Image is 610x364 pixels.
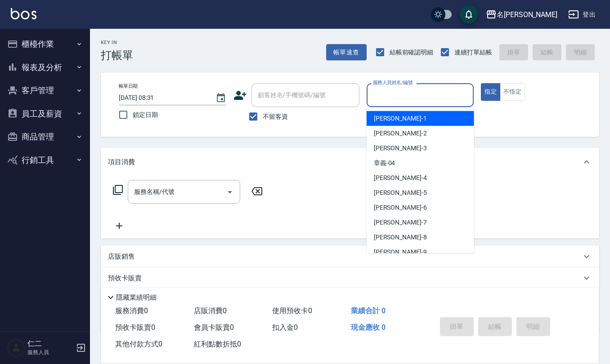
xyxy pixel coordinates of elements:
[108,252,135,261] p: 店販銷售
[119,83,138,90] label: 帳單日期
[374,247,427,257] span: [PERSON_NAME] -9
[116,293,157,302] p: 隱藏業績明細
[194,306,227,315] span: 店販消費 0
[374,129,427,138] span: [PERSON_NAME] -2
[4,148,86,172] button: 行銷工具
[272,306,312,315] span: 使用預收卡 0
[351,323,386,332] span: 現金應收 0
[7,339,25,357] img: Person
[115,323,155,332] span: 預收卡販賣 0
[101,40,133,45] h2: Key In
[101,246,599,267] div: 店販銷售
[4,125,86,148] button: 商品管理
[108,274,142,283] p: 預收卡販賣
[272,323,298,332] span: 扣入金 0
[210,87,232,109] button: Choose date, selected date is 2025-10-09
[373,79,413,86] label: 服務人員姓名/編號
[133,110,158,120] span: 鎖定日期
[351,306,386,315] span: 業績合計 0
[497,9,557,20] div: 名[PERSON_NAME]
[481,83,500,101] button: 指定
[482,5,561,24] button: 名[PERSON_NAME]
[374,114,427,123] span: [PERSON_NAME] -1
[101,49,133,62] h3: 打帳單
[374,233,427,242] span: [PERSON_NAME] -8
[101,148,599,176] div: 項目消費
[108,157,135,167] p: 項目消費
[460,5,478,23] button: save
[4,56,86,79] button: 報表及分析
[374,144,427,153] span: [PERSON_NAME] -3
[27,339,73,348] h5: 仁二
[454,48,492,57] span: 連續打單結帳
[223,185,237,199] button: Open
[194,340,241,348] span: 紅利點數折抵 0
[374,203,427,212] span: [PERSON_NAME] -6
[115,340,162,348] span: 其他付款方式 0
[374,218,427,227] span: [PERSON_NAME] -7
[4,79,86,102] button: 客戶管理
[101,267,599,289] div: 預收卡販賣
[263,112,288,121] span: 不留客資
[119,90,206,105] input: YYYY/MM/DD hh:mm
[115,306,148,315] span: 服務消費 0
[4,32,86,56] button: 櫃檯作業
[11,8,36,19] img: Logo
[390,48,434,57] span: 結帳前確認明細
[326,44,367,61] button: 帳單速查
[4,102,86,126] button: 員工及薪資
[194,323,234,332] span: 會員卡販賣 0
[565,6,599,23] button: 登出
[374,188,427,198] span: [PERSON_NAME] -5
[374,158,395,168] span: 章義 -04
[500,83,525,101] button: 不指定
[27,348,73,356] p: 服務人員
[374,173,427,183] span: [PERSON_NAME] -4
